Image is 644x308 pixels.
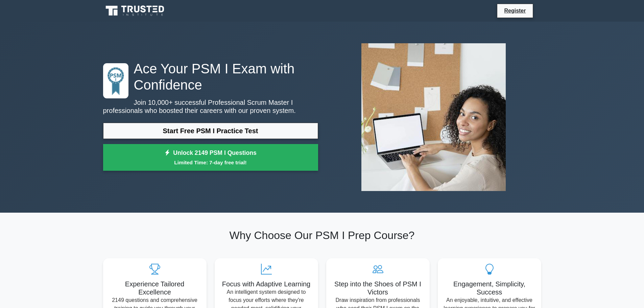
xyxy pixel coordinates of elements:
h5: Experience Tailored Excellence [109,280,201,296]
h1: Ace Your PSM I Exam with Confidence [103,61,318,93]
a: Unlock 2149 PSM I QuestionsLimited Time: 7-day free trial! [103,144,318,171]
h2: Why Choose Our PSM I Prep Course? [103,229,541,242]
p: Join 10,000+ successful Professional Scrum Master I professionals who boosted their careers with ... [103,98,318,115]
h5: Engagement, Simplicity, Success [443,280,536,296]
h5: Focus with Adaptive Learning [220,280,313,288]
a: Start Free PSM I Practice Test [103,123,318,139]
h5: Step into the Shoes of PSM I Victors [332,280,424,296]
small: Limited Time: 7-day free trial! [112,159,310,166]
a: Register [500,6,530,15]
